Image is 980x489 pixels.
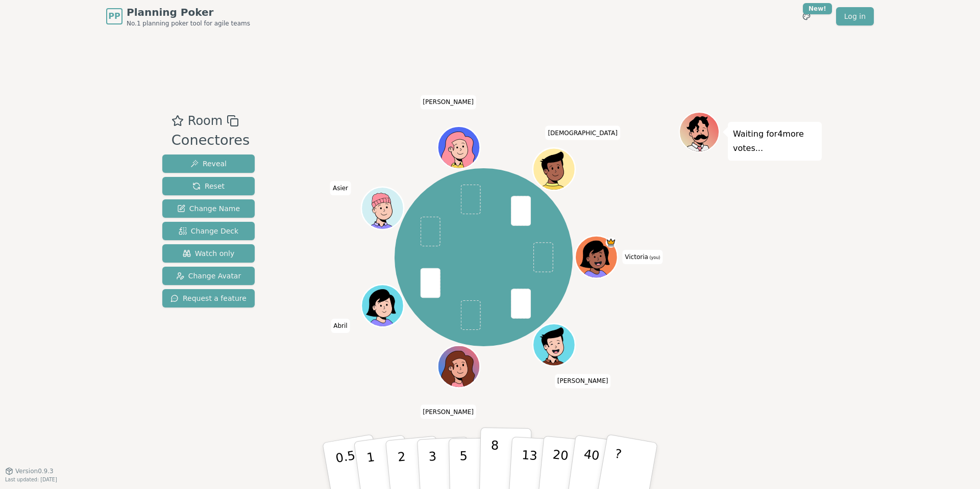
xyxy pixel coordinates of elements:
[797,7,816,25] button: New!
[188,112,223,130] span: Room
[127,5,250,19] span: Planning Poker
[108,10,120,22] span: PP
[576,237,616,277] button: Click to change your avatar
[176,271,241,281] span: Change Avatar
[183,248,235,259] span: Watch only
[5,477,57,482] span: Last updated: [DATE]
[545,126,620,140] span: Click to change your name
[5,467,54,475] button: Version0.9.3
[733,127,817,156] p: Waiting for 4 more votes...
[648,255,660,260] span: (you)
[15,467,54,475] span: Version 0.9.3
[171,130,250,151] div: Conectores
[622,250,663,264] span: Click to change your name
[190,159,227,169] span: Reveal
[605,237,616,248] span: Victoria is the host
[127,19,250,28] span: No.1 planning poker tool for agile teams
[106,5,250,28] a: PPPlanning PokerNo.1 planning poker tool for agile teams
[162,244,255,263] button: Watch only
[177,203,240,214] span: Change Name
[162,222,255,240] button: Change Deck
[162,267,255,285] button: Change Avatar
[331,319,350,333] span: Click to change your name
[162,177,255,195] button: Reset
[170,293,247,303] span: Request a feature
[803,3,832,14] div: New!
[171,112,184,130] button: Add as favourite
[162,199,255,218] button: Change Name
[162,289,255,307] button: Request a feature
[162,155,255,173] button: Reveal
[420,405,476,419] span: Click to change your name
[330,181,351,195] span: Click to change your name
[179,226,238,236] span: Change Deck
[192,181,225,191] span: Reset
[836,7,874,25] a: Log in
[420,95,476,110] span: Click to change your name
[555,374,611,389] span: Click to change your name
